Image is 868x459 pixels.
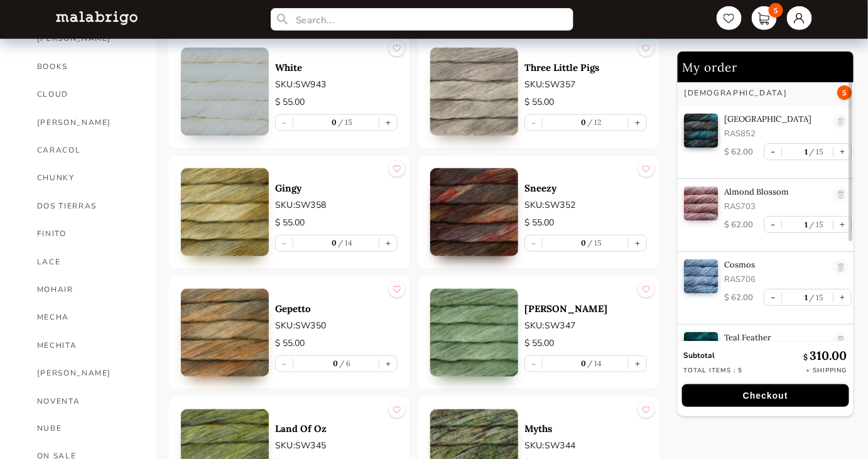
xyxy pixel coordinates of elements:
[275,423,398,435] a: Land Of Oz
[337,238,353,247] label: 14
[524,62,647,73] a: Three Little Pigs
[379,115,397,131] button: +
[833,217,851,232] button: +
[684,88,787,98] h3: [DEMOGRAPHIC_DATA]
[804,348,847,363] p: 310.00
[804,352,810,362] span: $
[724,186,827,197] p: Almond Blossom
[752,6,777,30] a: 5
[724,128,827,139] p: RAS852
[37,192,138,220] a: DOS TIERRAS
[430,168,518,256] img: 0.jpg
[379,356,397,372] button: +
[275,337,398,350] p: $ 55.00
[808,293,824,302] label: 15
[181,48,269,136] img: 0.jpg
[37,387,138,415] a: NOVENTA
[837,85,852,100] span: 5
[524,216,647,230] p: $ 55.00
[379,235,397,251] button: +
[524,95,647,109] p: $ 55.00
[430,48,518,136] img: 0.jpg
[678,384,854,407] a: Checkout
[37,53,138,80] a: BOOKS
[808,147,824,156] label: 15
[684,350,715,360] strong: Subtotal
[37,276,138,303] a: MOHAIR
[338,359,351,368] label: 6
[586,117,602,127] label: 12
[524,423,647,435] a: Myths
[833,289,851,305] button: +
[181,168,269,256] img: 0.jpg
[37,359,138,387] a: [PERSON_NAME]
[684,114,718,148] img: 0.jpg
[37,80,138,108] a: CLOUD
[275,198,398,212] p: SKU: SW358
[37,248,138,276] a: LACE
[524,182,647,194] a: Sneezy
[275,182,398,194] a: Gingy
[275,95,398,109] p: $ 55.00
[724,332,827,343] p: Teal Feather
[806,366,847,375] p: + Shipping
[724,292,753,303] p: $ 62.00
[37,303,138,331] a: MECHA
[684,186,718,220] img: 0.jpg
[181,289,269,377] img: 0.jpg
[629,356,646,372] button: +
[724,201,827,212] p: RAS703
[275,216,398,230] p: $ 55.00
[678,51,854,83] h2: My order
[769,3,783,18] span: 5
[37,136,138,164] a: CARACOL
[275,78,398,91] p: SKU: SW943
[275,62,398,73] a: White
[629,115,646,131] button: +
[684,366,743,375] p: Total items : 5
[682,384,849,407] button: Checkout
[764,289,781,305] button: -
[275,440,398,453] p: SKU: SW345
[524,319,647,332] p: SKU: SW347
[724,274,827,285] p: RAS706
[586,359,602,368] label: 14
[524,78,647,91] p: SKU: SW357
[37,220,138,247] a: FINITO
[37,415,138,443] a: NUBE
[430,289,518,377] img: 0.jpg
[524,303,647,315] a: [PERSON_NAME]
[684,259,718,293] img: 0.jpg
[764,217,781,232] button: -
[808,220,824,229] label: 15
[271,8,573,31] input: Search...
[586,238,602,247] label: 15
[275,319,398,332] p: SKU: SW350
[724,259,827,270] p: Cosmos
[56,11,138,24] img: L5WsItTXhTFtyxb3tkNoXNspfcfOAAWlbXYcuBTUg0FA22wzaAJ6kXiYLTb6coiuTfQf1mE2HwVko7IAAAAASUVORK5CYII=
[524,198,647,212] p: SKU: SW352
[37,332,138,359] a: MECHITA
[833,144,851,159] button: +
[37,109,138,136] a: [PERSON_NAME]
[524,440,647,453] p: SKU: SW344
[724,219,753,230] p: $ 62.00
[724,146,753,158] p: $ 62.00
[764,144,781,159] button: -
[275,303,398,315] a: Gepetto
[37,164,138,192] a: CHUNKY
[524,337,647,350] p: $ 55.00
[629,235,646,251] button: +
[724,114,827,124] p: [GEOGRAPHIC_DATA]
[337,117,353,127] label: 15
